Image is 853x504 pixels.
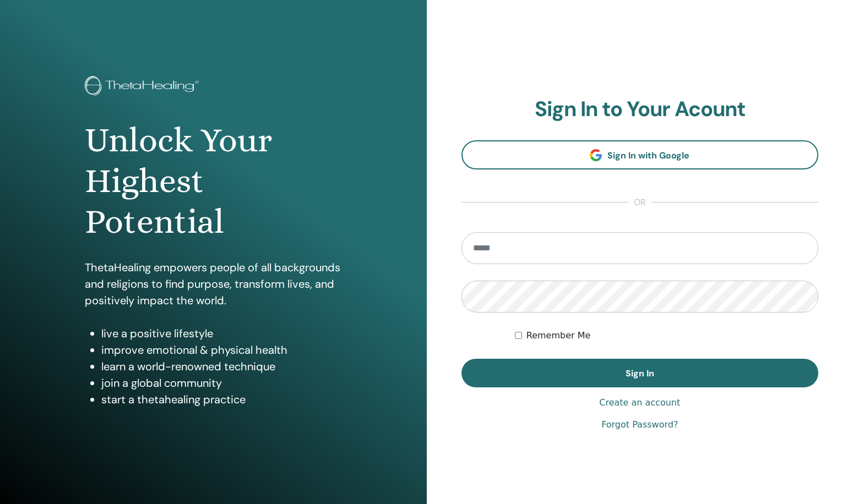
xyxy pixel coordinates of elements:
li: live a positive lifestyle [101,325,341,342]
li: improve emotional & physical health [101,342,341,358]
li: join a global community [101,375,341,391]
h2: Sign In to Your Acount [461,97,819,122]
span: Sign In [626,368,654,379]
span: Sign In with Google [607,150,689,161]
h1: Unlock Your Highest Potential [85,120,341,243]
a: Forgot Password? [601,418,678,431]
label: Remember Me [526,329,591,342]
li: learn a world-renowned technique [101,358,341,375]
button: Sign In [461,359,819,387]
div: Keep me authenticated indefinitely or until I manually logout [515,329,818,342]
a: Create an account [599,396,680,409]
span: or [628,196,651,209]
li: start a thetahealing practice [101,391,341,408]
a: Sign In with Google [461,140,819,169]
p: ThetaHealing empowers people of all backgrounds and religions to find purpose, transform lives, a... [85,259,341,309]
